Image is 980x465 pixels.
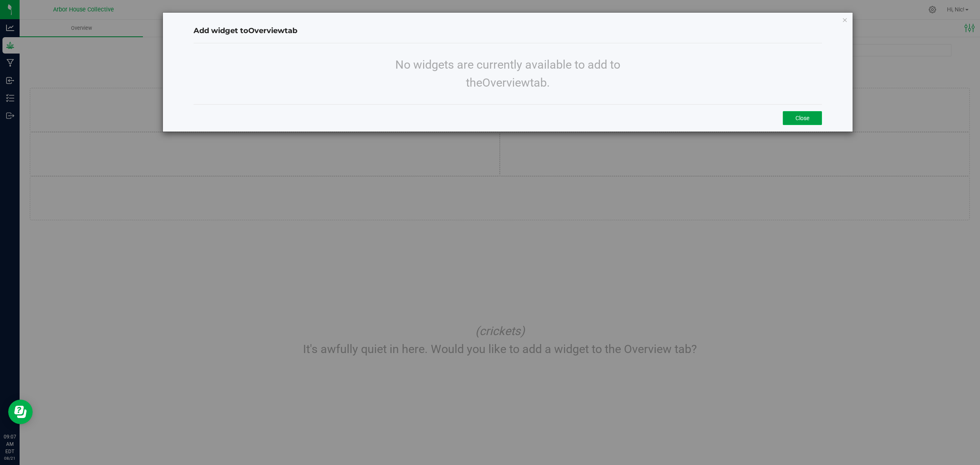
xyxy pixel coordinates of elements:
[248,26,285,35] span: Overview
[194,26,822,36] h4: Add widget to tab
[783,111,822,125] button: Close
[8,400,33,424] iframe: Resource center
[482,76,530,89] span: Overview
[395,58,620,89] span: No widgets are currently available to add to the tab.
